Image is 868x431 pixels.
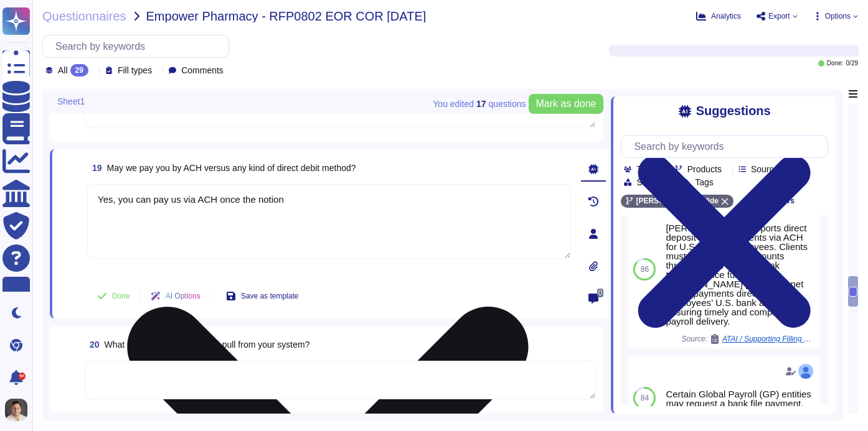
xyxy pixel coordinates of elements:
span: Empower Pharmacy - RFP0802 EOR COR [DATE] [146,10,427,22]
span: 0 [597,289,604,297]
span: 20 [85,340,100,349]
img: user [798,364,813,379]
img: user [5,399,27,421]
div: 29 [70,64,88,76]
span: You edited question s [433,100,526,108]
button: Mark as done [529,94,604,114]
span: 19 [87,164,102,172]
span: May we pay you by ACH versus any kind of direct debit method? [107,163,356,173]
span: Questionnaires [42,10,126,22]
div: 9+ [18,373,26,380]
span: Mark as done [536,99,597,109]
span: Comments [181,66,224,75]
span: Analytics [711,12,741,20]
span: Export [768,12,790,20]
span: Sheet1 [57,97,85,106]
span: 86 [641,266,649,273]
button: user [2,396,36,424]
span: Done: [827,60,844,67]
div: Certain Global Payroll (GP) entities may request a bank file payment, which is generated using No... [666,389,816,417]
span: Fill types [118,66,152,75]
button: Analytics [696,11,741,21]
span: 0 / 29 [846,60,858,67]
span: 84 [641,394,649,402]
input: Search by keywords [49,35,229,57]
span: All [58,66,68,75]
input: Search by keywords [628,136,828,157]
span: Options [825,12,851,20]
textarea: Yes, you can pay us via ACH once the notion [87,184,571,259]
b: 17 [476,100,486,108]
